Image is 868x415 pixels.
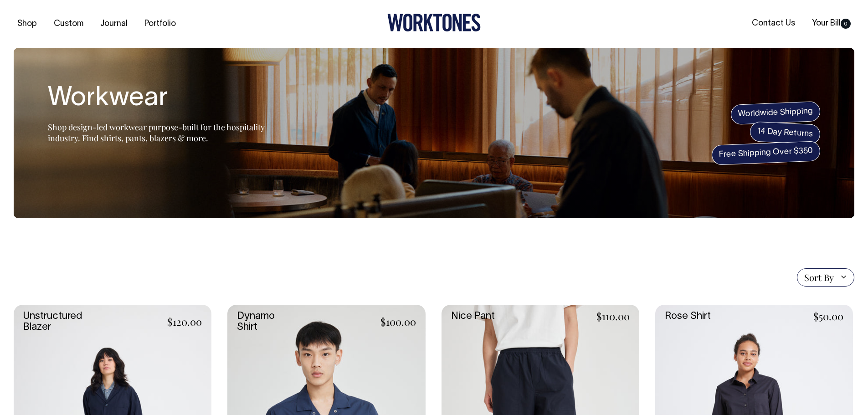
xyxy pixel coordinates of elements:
[750,121,821,145] span: 14 Day Returns
[711,141,821,165] span: Free Shipping Over $350
[808,16,854,31] a: Your Bill0
[50,16,87,31] a: Custom
[841,19,851,29] span: 0
[97,16,131,31] a: Journal
[48,84,276,113] h1: Workwear
[14,16,41,31] a: Shop
[748,16,799,31] a: Contact Us
[141,16,180,31] a: Portfolio
[804,272,834,283] span: Sort By
[730,101,821,125] span: Worldwide Shipping
[48,122,265,143] span: Shop design-led workwear purpose-built for the hospitality industry. Find shirts, pants, blazers ...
